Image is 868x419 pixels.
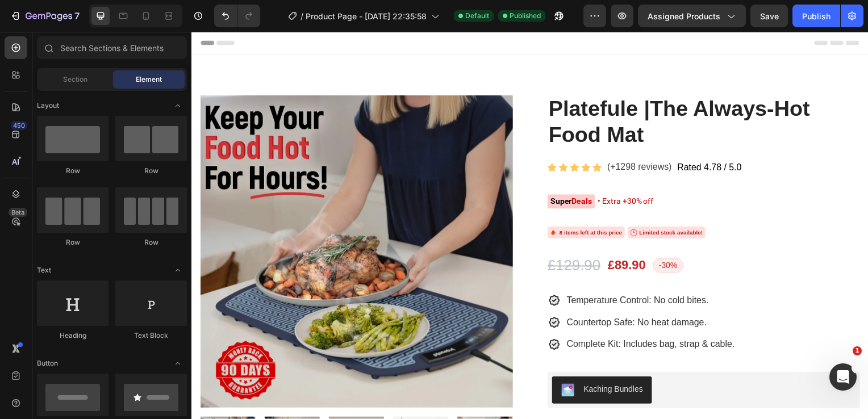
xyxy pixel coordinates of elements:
div: Temperature Control: No cold bites. [378,264,521,278]
del: £129.90 [358,228,412,243]
span: Element [136,74,162,85]
p: 7 [74,9,80,23]
div: 450 [11,121,27,130]
span: Limited stock available! [442,198,515,207]
div: Complete Kit: Includes bag, strap & cable. [378,308,547,322]
span: / [301,10,303,22]
span: Assigned Products [648,10,720,22]
span: 1 [853,346,862,355]
span: Deals [383,166,403,175]
div: • Extra +30% off [409,165,465,177]
img: KachingBundles.png [372,354,386,368]
span: 8 items left at this price [361,198,433,207]
button: 7 [5,5,85,27]
span: £89.90 [419,229,457,242]
span: Text [37,265,51,275]
div: Countertop Safe: No heat damage. [378,286,519,300]
span: Rated 4.78 / 5.0 [489,132,554,141]
span: -30% [465,228,495,243]
button: Assigned Products [638,5,746,27]
span: Toggle open [169,261,187,279]
span: Button [37,358,58,368]
div: Kaching Bundles [395,354,454,366]
img: Check Icon [358,264,372,278]
div: Publish [802,10,831,22]
span: Published [510,11,541,21]
span: Default [465,11,489,21]
span: Product Page - [DATE] 22:35:58 [306,10,427,22]
img: Check Icon [358,286,372,300]
h2: Platefule |The Always-Hot Food Mat [358,64,673,118]
div: Row [37,237,108,248]
div: Beta [9,208,27,217]
input: Search Sections & Elements [37,36,187,59]
div: Undo/Redo [214,5,260,27]
div: Text Block [115,330,187,341]
span: Save [760,11,779,21]
span: Section [63,74,87,85]
img: Check Icon [358,308,372,322]
div: Heading [37,330,108,341]
button: Kaching Bundles [363,347,464,375]
p: (+1298 reviews) [419,128,483,145]
iframe: Intercom live chat [829,363,857,391]
div: Row [115,166,187,176]
button: Publish [792,5,840,27]
div: Row [37,166,108,176]
span: Toggle open [169,354,187,372]
span: Toggle open [169,97,187,115]
iframe: Design area [191,32,868,419]
div: Row [115,237,187,248]
button: Save [750,5,788,27]
span: Layout [37,100,59,111]
div: Super [358,164,406,178]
